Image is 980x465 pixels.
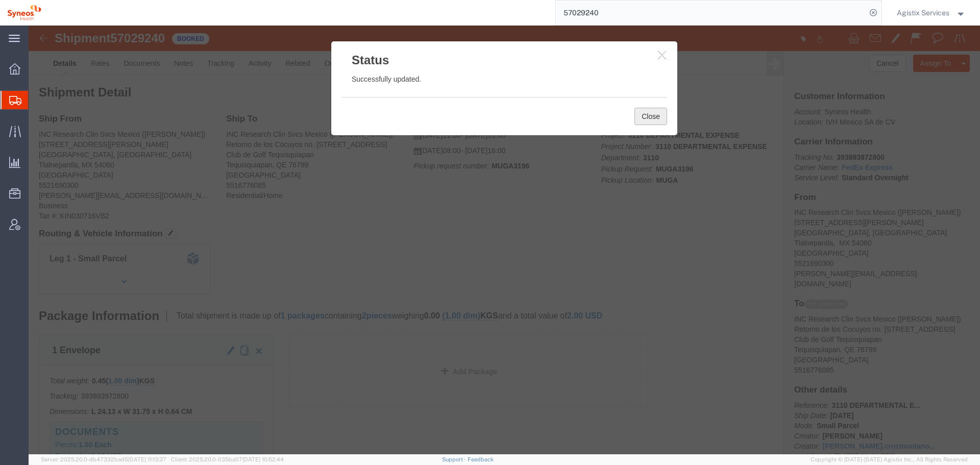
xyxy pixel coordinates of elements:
[7,5,41,20] img: logo
[556,1,866,25] input: Search for shipment number, reference number
[242,456,284,462] span: [DATE] 10:52:44
[811,455,968,464] span: Copyright © [DATE]-[DATE] Agistix Inc., All Rights Reserved
[896,7,966,19] button: Agistix Services
[171,456,284,462] span: Client: 2025.20.0-035ba07
[468,456,494,462] a: Feedback
[897,7,949,18] span: Agistix Services
[41,456,166,462] span: Server: 2025.20.0-db47332bad5
[128,456,166,462] span: [DATE] 11:13:37
[29,26,980,454] iframe: FS Legacy Container
[442,456,468,462] a: Support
